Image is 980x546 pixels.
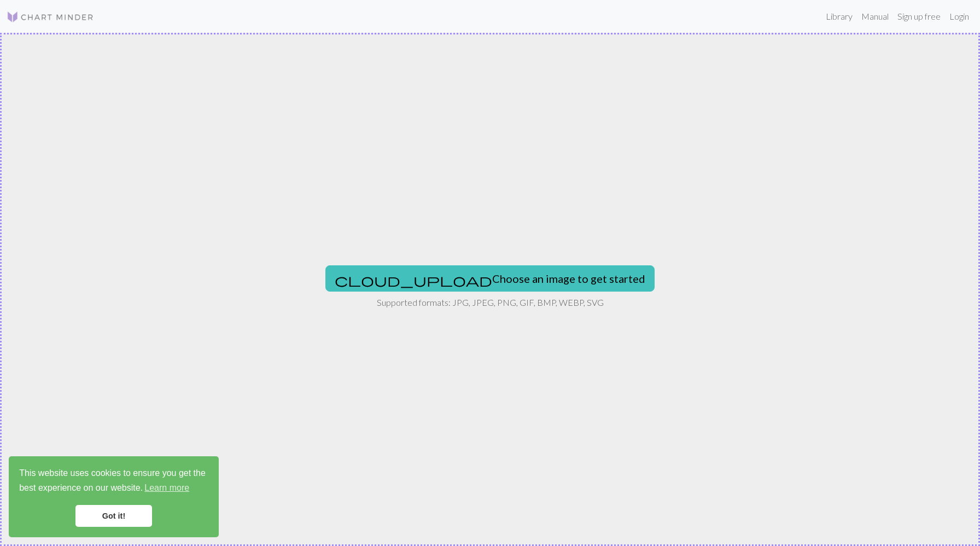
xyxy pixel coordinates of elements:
[75,505,152,527] a: dismiss cookie message
[821,5,857,27] a: Library
[7,10,94,24] img: Logo
[377,296,604,309] p: Supported formats: JPG, JPEG, PNG, GIF, BMP, WEBP, SVG
[335,272,492,288] span: cloud_upload
[857,5,893,27] a: Manual
[325,265,655,292] button: Choose an image to get started
[19,467,208,496] span: This website uses cookies to ensure you get the best experience on our website.
[945,5,973,27] a: Login
[9,456,219,537] div: cookieconsent
[893,5,945,27] a: Sign up free
[143,480,191,496] a: learn more about cookies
